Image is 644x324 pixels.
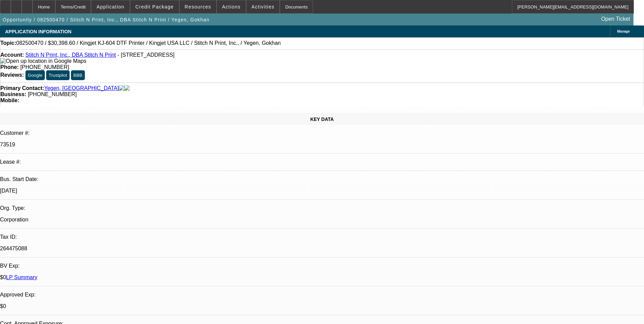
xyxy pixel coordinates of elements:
button: Activities [246,0,280,13]
img: linkedin-icon.png [124,85,130,91]
a: LP Summary [6,274,37,280]
button: BBB [71,70,85,80]
span: Manage [617,30,630,33]
span: KEY DATA [310,116,334,122]
span: Opportunity / 082500470 / Stitch N Print, Inc., DBA Stitch N Print / Yegen, Gokhan [3,17,209,22]
strong: Primary Contact: [0,85,44,91]
img: Open up location in Google Maps [0,58,86,64]
button: Application [91,0,129,13]
strong: Phone: [0,64,19,70]
button: Google [25,70,45,80]
span: [PHONE_NUMBER] [20,64,69,70]
strong: Reviews: [0,72,24,78]
button: Credit Package [130,0,179,13]
a: Stitch N Print, Inc., DBA Stitch N Print [25,52,116,58]
button: Resources [180,0,216,13]
span: Activities [252,4,275,10]
strong: Mobile: [0,97,19,103]
a: Open Ticket [599,13,633,25]
strong: Business: [0,91,26,97]
span: [PHONE_NUMBER] [28,91,77,97]
span: Resources [185,4,211,10]
span: Credit Package [135,4,174,10]
a: Yegen, [GEOGRAPHIC_DATA] [44,85,119,91]
span: - [STREET_ADDRESS] [117,52,174,58]
button: Actions [217,0,246,13]
button: Trustpilot [46,70,69,80]
span: 082500470 / $30,398.60 / Kingjet KJ-604 DTF Printer / Kingjet USA LLC / Stitch N Print, Inc., / Y... [16,40,281,46]
a: View Google Maps [0,58,86,64]
span: Application [96,4,124,10]
span: APPLICATION INFORMATION [5,29,71,34]
img: facebook-icon.png [119,85,124,91]
strong: Account: [0,52,24,58]
strong: Topic: [0,40,16,46]
span: Actions [222,4,241,10]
